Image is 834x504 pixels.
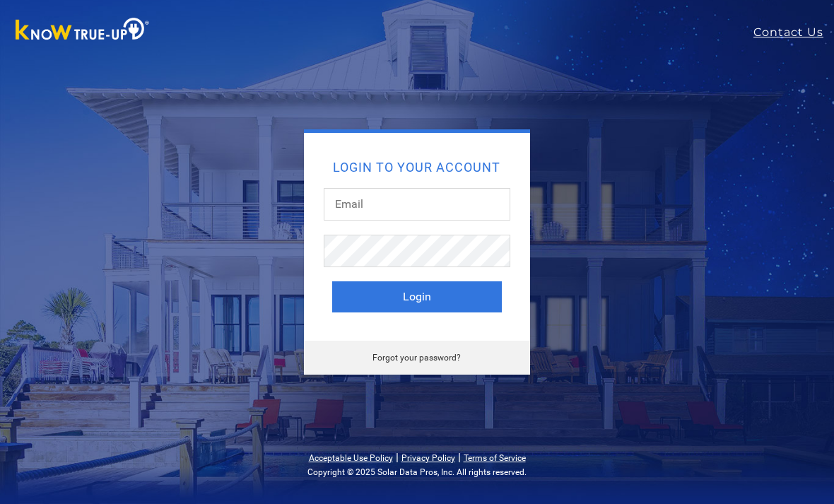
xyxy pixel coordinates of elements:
a: Contact Us [753,24,834,41]
img: Know True-Up [8,15,157,47]
h2: Login to your account [332,161,502,174]
a: Acceptable Use Policy [309,453,393,463]
input: Email [324,188,510,221]
a: Forgot your password? [372,353,461,363]
span: | [458,450,461,464]
button: Login [332,281,502,312]
a: Terms of Service [464,453,526,463]
span: | [396,450,399,464]
a: Privacy Policy [401,453,455,463]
